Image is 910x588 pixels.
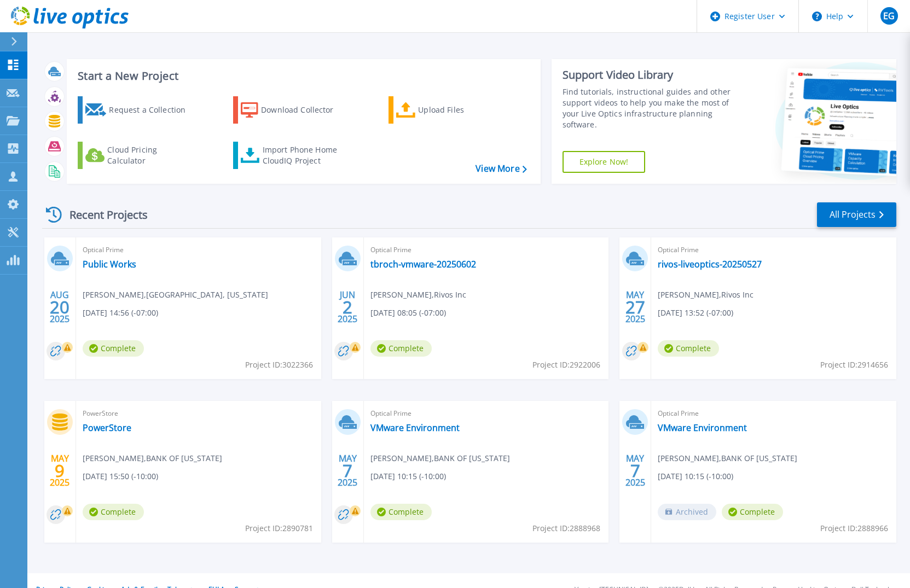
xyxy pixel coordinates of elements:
div: Support Video Library [563,68,737,82]
span: Optical Prime [83,244,315,256]
h3: Start a New Project [78,70,526,82]
span: Project ID: 2922006 [532,359,600,371]
span: Complete [370,504,432,520]
span: 27 [625,302,645,312]
a: rivos-liveoptics-20250527 [658,259,762,270]
span: [PERSON_NAME] , BANK OF [US_STATE] [370,452,510,464]
span: Complete [83,340,144,357]
span: [PERSON_NAME] , [GEOGRAPHIC_DATA], [US_STATE] [83,289,268,301]
span: [DATE] 13:52 (-07:00) [658,307,733,319]
span: 2 [343,302,352,312]
a: tbroch-vmware-20250602 [370,259,476,270]
span: Optical Prime [370,407,602,420]
span: 20 [50,302,69,312]
span: [DATE] 10:15 (-10:00) [370,470,446,482]
span: Optical Prime [370,244,602,256]
span: Complete [658,340,719,357]
span: Project ID: 2888966 [820,522,888,534]
div: MAY 2025 [49,451,70,491]
span: [PERSON_NAME] , Rivos Inc [370,289,466,301]
div: Import Phone Home CloudIQ Project [263,144,348,166]
span: [DATE] 08:05 (-07:00) [370,307,446,319]
a: VMware Environment [658,422,747,433]
a: PowerStore [83,422,131,433]
div: Find tutorials, instructional guides and other support videos to help you make the most of your L... [563,86,737,130]
span: [DATE] 14:56 (-07:00) [83,307,158,319]
div: JUN 2025 [337,287,358,327]
span: Project ID: 3022366 [245,359,313,371]
span: Project ID: 2890781 [245,522,313,534]
span: 7 [343,466,352,475]
div: AUG 2025 [49,287,70,327]
div: MAY 2025 [337,451,358,491]
span: 9 [55,466,65,475]
span: Optical Prime [658,244,890,256]
a: Download Collector [233,96,355,124]
a: Explore Now! [563,151,646,173]
span: [DATE] 15:50 (-10:00) [83,470,158,482]
span: [PERSON_NAME] , BANK OF [US_STATE] [658,452,797,464]
a: View More [476,164,526,174]
span: EG [883,11,895,20]
span: Project ID: 2888968 [532,522,600,534]
span: Complete [370,340,432,357]
a: Cloud Pricing Calculator [78,142,200,169]
a: VMware Environment [370,422,460,433]
div: MAY 2025 [625,451,646,491]
div: Download Collector [261,99,349,121]
span: [DATE] 10:15 (-10:00) [658,470,733,482]
div: Recent Projects [42,201,163,228]
div: Request a Collection [109,99,196,121]
div: Upload Files [418,99,506,121]
span: 7 [630,466,640,475]
span: PowerStore [83,407,315,420]
span: Project ID: 2914656 [820,359,888,371]
div: Cloud Pricing Calculator [107,144,195,166]
span: Complete [722,504,783,520]
span: [PERSON_NAME] , Rivos Inc [658,289,753,301]
a: Upload Files [389,96,511,124]
span: Complete [83,504,144,520]
span: Archived [658,504,716,520]
a: Public Works [83,259,136,270]
div: MAY 2025 [625,287,646,327]
a: Request a Collection [78,96,200,124]
a: All Projects [817,202,896,227]
span: [PERSON_NAME] , BANK OF [US_STATE] [83,452,222,464]
span: Optical Prime [658,407,890,420]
